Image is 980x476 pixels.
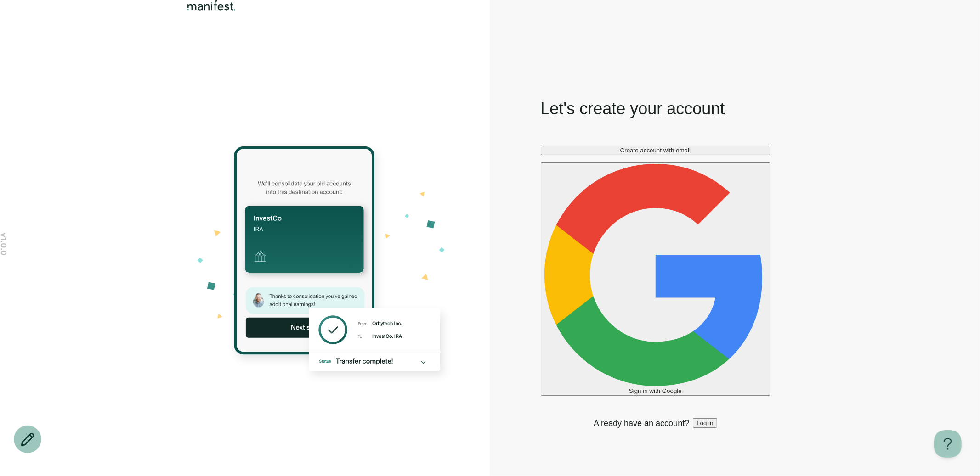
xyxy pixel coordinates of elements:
[541,146,770,155] button: Create account with email
[693,418,717,428] button: Log in
[629,387,682,394] span: Sign in with Google
[541,162,770,396] button: Sign in with Google
[594,418,689,429] span: Already have an account?
[934,430,962,458] iframe: Toggle Customer Support
[620,147,691,154] span: Create account with email
[697,420,713,426] span: Log in
[541,98,725,120] h1: Let's create your account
